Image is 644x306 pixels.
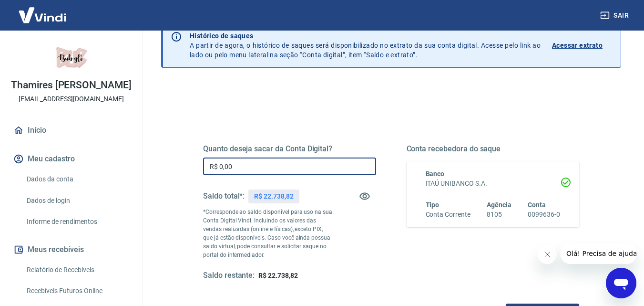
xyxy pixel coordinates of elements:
[254,191,293,201] p: R$ 22.738,82
[190,31,541,41] p: Histórico de saques
[11,148,131,169] button: Meu cadastro
[552,41,603,50] p: Acessar extrato
[426,210,470,220] h6: Conta Corrente
[190,31,541,60] p: A partir de agora, o histórico de saques será disponibilizado no extrato da sua conta digital. Ac...
[23,191,131,211] a: Dados de login
[426,170,445,178] span: Banco
[19,94,124,104] p: [EMAIL_ADDRESS][DOMAIN_NAME]
[258,272,297,279] span: R$ 22.738,82
[11,239,131,260] button: Meus recebíveis
[426,201,440,209] span: Tipo
[11,120,131,141] a: Início
[598,7,633,24] button: Sair
[606,268,636,298] iframe: Botão para abrir a janela de mensagens
[203,208,333,259] p: *Corresponde ao saldo disponível para uso na sua Conta Digital Vindi. Incluindo os valores das ve...
[561,243,636,264] iframe: Mensagem da empresa
[528,210,560,220] h6: 0099636-0
[6,7,80,14] span: Olá! Precisa de ajuda?
[52,38,91,76] img: 9a20556b-e4b4-43ff-a145-4ffc659c7617.jpeg
[23,169,131,189] a: Dados da conta
[23,260,131,280] a: Relatório de Recebíveis
[11,0,73,30] img: Vindi
[487,201,511,209] span: Agência
[23,281,131,301] a: Recebíveis Futuros Online
[528,201,546,209] span: Conta
[203,191,245,201] h5: Saldo total*:
[426,179,561,189] h6: ITAÚ UNIBANCO S.A.
[23,212,131,232] a: Informe de rendimentos
[11,80,132,90] p: Thamires [PERSON_NAME]
[203,271,255,281] h5: Saldo restante:
[407,144,580,154] h5: Conta recebedora do saque
[552,31,613,60] a: Acessar extrato
[203,144,376,154] h5: Quanto deseja sacar da Conta Digital?
[487,210,511,220] h6: 8105
[538,245,557,264] iframe: Fechar mensagem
